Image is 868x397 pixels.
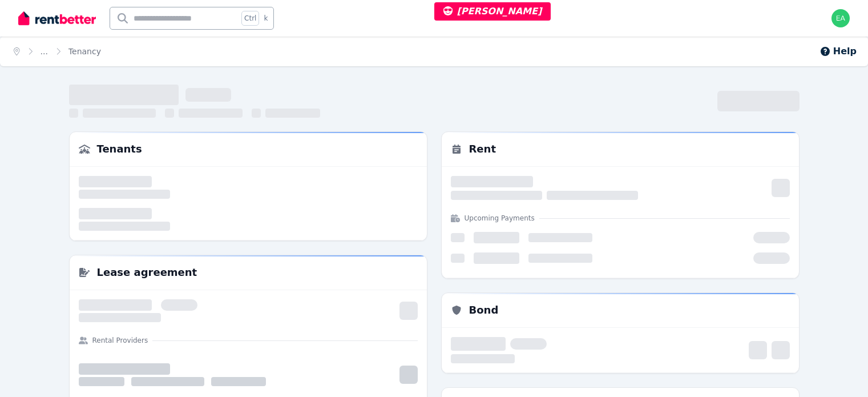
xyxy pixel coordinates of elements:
a: Tenancy [68,47,101,56]
h4: Upcoming Payments [465,214,535,223]
h3: Rent [469,141,496,157]
h3: Tenants [97,141,142,157]
h4: Rental Providers [92,336,148,345]
span: [PERSON_NAME] [443,6,542,17]
h3: Lease agreement [97,264,197,280]
img: RentBetter [18,10,96,27]
img: earl@rentbetter.com.au [831,9,850,27]
span: k [264,14,268,23]
button: Help [819,45,857,58]
h3: Bond [469,302,499,318]
span: ... [41,46,48,57]
span: Ctrl [241,11,259,26]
